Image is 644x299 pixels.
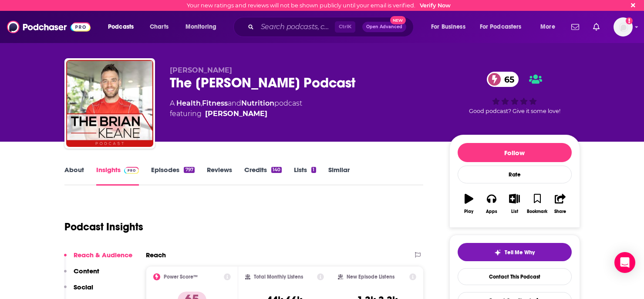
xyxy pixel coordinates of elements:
[64,251,132,267] button: Reach & Audience
[205,109,267,119] a: Brian Keane
[496,72,519,87] span: 65
[527,209,547,214] div: Bookmark
[241,99,274,107] a: Nutrition
[505,249,535,256] span: Tell Me Why
[526,188,549,219] button: Bookmark
[170,98,302,119] div: A podcast
[64,220,143,233] h1: Podcast Insights
[170,109,302,119] span: featuring
[64,283,93,299] button: Social
[257,20,335,34] input: Search podcasts, credits, & more...
[146,251,166,259] h2: Reach
[503,188,526,219] button: List
[614,17,633,37] img: User Profile
[487,72,519,87] a: 65
[425,20,476,34] button: open menu
[431,21,465,33] span: For Business
[480,188,503,219] button: Apps
[534,20,566,34] button: open menu
[74,283,93,291] p: Social
[614,252,635,273] div: Open Intercom Messenger
[568,20,583,34] a: Show notifications dropdown
[420,2,451,9] a: Verify Now
[480,21,522,33] span: For Podcasters
[549,188,571,219] button: Share
[228,99,241,107] span: and
[464,209,473,214] div: Play
[176,99,201,107] a: Health
[74,251,132,259] p: Reach & Audience
[179,20,228,34] button: open menu
[184,167,194,173] div: 797
[294,166,316,186] a: Lists1
[254,274,303,280] h2: Total Monthly Listens
[540,21,555,33] span: More
[626,17,633,24] svg: Email not verified
[201,99,202,107] span: ,
[328,166,350,186] a: Similar
[390,16,406,24] span: New
[614,17,633,37] span: Logged in as cboulard
[108,21,134,33] span: Podcasts
[474,20,534,34] button: open menu
[271,167,282,173] div: 140
[144,20,174,34] a: Charts
[590,20,603,34] a: Show notifications dropdown
[554,209,566,214] div: Share
[207,166,232,186] a: Reviews
[150,21,169,33] span: Charts
[170,66,232,74] span: [PERSON_NAME]
[486,209,497,214] div: Apps
[242,17,422,37] div: Search podcasts, credits, & more...
[458,188,480,219] button: Play
[511,209,518,214] div: List
[458,268,572,285] a: Contact This Podcast
[124,167,139,174] img: Podchaser Pro
[164,274,198,280] h2: Power Score™
[151,166,194,186] a: Episodes797
[494,249,501,256] img: tell me why sparkle
[347,274,394,280] h2: New Episode Listens
[311,167,316,173] div: 1
[102,20,145,34] button: open menu
[458,243,572,261] button: tell me why sparkleTell Me Why
[244,166,282,186] a: Credits140
[458,143,572,162] button: Follow
[64,267,99,283] button: Content
[366,25,402,29] span: Open Advanced
[614,17,633,37] button: Show profile menu
[7,19,91,35] img: Podchaser - Follow, Share and Rate Podcasts
[202,99,228,107] a: Fitness
[74,267,99,275] p: Content
[96,166,139,186] a: InsightsPodchaser Pro
[66,60,153,147] img: The Brian Keane Podcast
[469,108,560,114] span: Good podcast? Give it some love!
[458,166,572,183] div: Rate
[449,66,580,120] div: 65Good podcast? Give it some love!
[187,2,451,9] div: Your new ratings and reviews will not be shown publicly until your email is verified.
[335,21,355,33] span: Ctrl K
[185,21,216,33] span: Monitoring
[64,166,84,186] a: About
[362,22,406,32] button: Open AdvancedNew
